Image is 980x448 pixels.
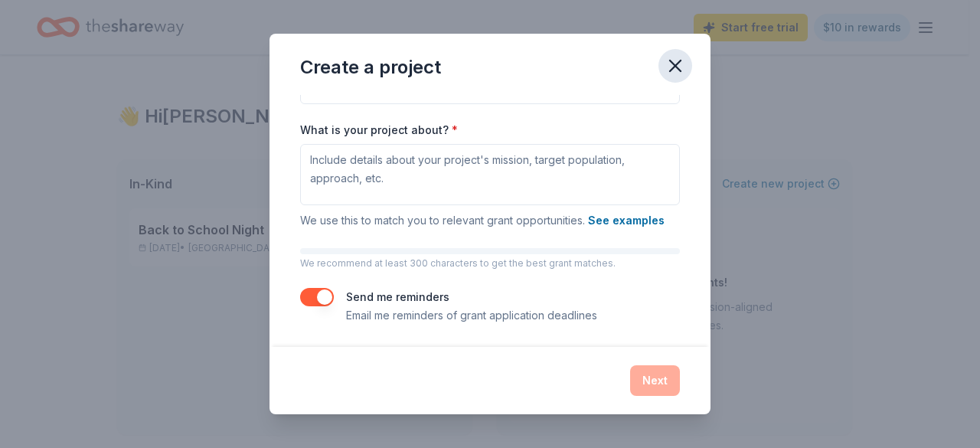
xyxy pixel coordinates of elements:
[346,290,449,303] label: Send me reminders
[300,257,680,270] p: We recommend at least 300 characters to get the best grant matches.
[588,211,665,230] button: See examples
[346,306,597,325] p: Email me reminders of grant application deadlines
[300,123,458,138] label: What is your project about?
[300,214,665,227] span: We use this to match you to relevant grant opportunities.
[300,55,441,80] div: Create a project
